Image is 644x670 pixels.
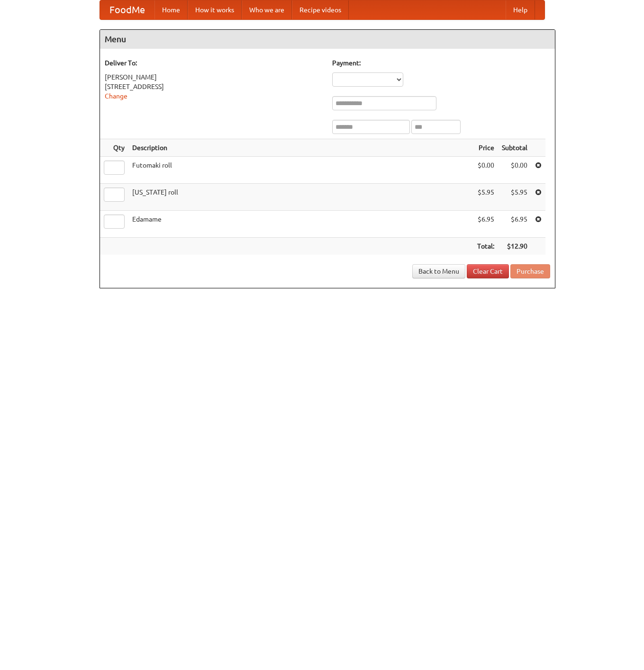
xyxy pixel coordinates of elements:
[506,0,535,19] a: Help
[128,157,473,184] td: Futomaki roll
[105,72,323,82] div: [PERSON_NAME]
[128,211,473,238] td: Edamame
[100,139,128,157] th: Qty
[292,0,349,19] a: Recipe videos
[498,139,531,157] th: Subtotal
[498,211,531,238] td: $6.95
[498,184,531,211] td: $5.95
[498,238,531,255] th: $12.90
[154,0,188,19] a: Home
[128,184,473,211] td: [US_STATE] roll
[473,211,498,238] td: $6.95
[473,157,498,184] td: $0.00
[105,58,323,68] h5: Deliver To:
[188,0,242,19] a: How it works
[242,0,292,19] a: Who we are
[412,264,465,278] a: Back to Menu
[510,264,550,278] button: Purchase
[467,264,509,278] a: Clear Cart
[473,139,498,157] th: Price
[473,238,498,255] th: Total:
[332,58,550,68] h5: Payment:
[498,157,531,184] td: $0.00
[105,92,127,100] a: Change
[128,139,473,157] th: Description
[473,184,498,211] td: $5.95
[100,0,154,19] a: FoodMe
[105,82,323,91] div: [STREET_ADDRESS]
[100,30,555,49] h4: Menu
